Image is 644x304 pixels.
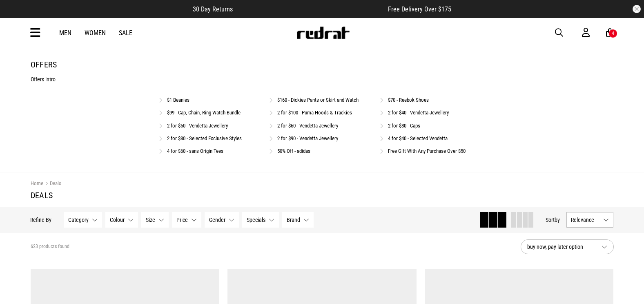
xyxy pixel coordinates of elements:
[247,217,266,223] span: Specials
[249,5,372,13] iframe: Customer reviews powered by Trustpilot
[612,31,614,36] div: 4
[527,242,595,252] span: buy now, pay later option
[59,29,71,37] a: Men
[31,76,614,83] p: Offers intro
[388,5,451,13] span: Free Delivery Over $175
[283,212,314,228] button: Brand
[85,29,106,37] a: Women
[571,217,600,223] span: Relevance
[277,123,338,129] a: 2 for $60 - Vendetta Jewellery
[606,29,614,37] a: 4
[277,135,338,141] a: 2 for $90 - Vendetta Jewellery
[277,148,310,154] a: 50% Off - adidas
[167,148,223,154] a: 4 for $60 - sans Origin Tees
[177,217,188,223] span: Price
[167,135,242,141] a: 2 for $80 - Selected Exclusive Styles
[296,27,350,39] img: Redrat logo
[69,217,89,223] span: Category
[567,212,614,228] button: Relevance
[193,5,233,13] span: 30 Day Returns
[64,212,103,228] button: Category
[119,29,132,37] a: Sale
[205,212,239,228] button: Gender
[31,190,614,200] h1: Deals
[43,180,61,188] a: Deals
[31,217,52,223] p: Refine By
[209,217,226,223] span: Gender
[110,217,125,223] span: Colour
[167,97,189,103] a: $1 Beanies
[388,123,420,129] a: 2 for $80 - Caps
[31,180,43,186] a: Home
[146,217,156,223] span: Size
[388,110,449,116] a: 2 for $40 - Vendetta Jewellery
[388,135,448,141] a: 4 for $40 - Selected Vendetta
[167,110,241,116] a: $99 - Cap, Chain, Ring Watch Bundle
[277,110,352,116] a: 2 for $100 - Puma Hoods & Trackies
[31,60,614,69] h1: Offers
[243,212,279,228] button: Specials
[555,217,560,223] span: by
[546,215,560,225] button: Sortby
[388,148,466,154] a: Free Gift With Any Purchase Over $50
[31,244,69,250] span: 623 products found
[142,212,169,228] button: Size
[172,212,202,228] button: Price
[521,239,614,254] button: buy now, pay later option
[388,97,429,103] a: $70 - Reebok Shoes
[106,212,138,228] button: Colour
[287,217,301,223] span: Brand
[277,97,359,103] a: $160 - Dickies Pants or Skirt and Watch
[167,123,228,129] a: 2 for $50 - Vendetta Jewellery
